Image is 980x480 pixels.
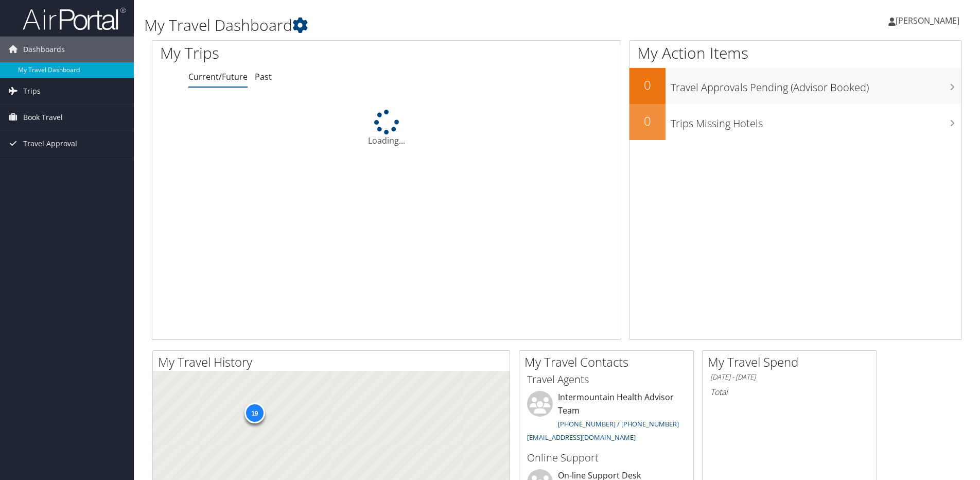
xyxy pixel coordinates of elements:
h1: My Action Items [629,42,961,64]
h6: [DATE] - [DATE] [710,372,869,382]
a: [PERSON_NAME] [888,5,970,36]
h2: My Travel History [158,353,510,371]
a: Past [255,71,272,82]
a: 0Trips Missing Hotels [629,104,961,140]
span: [PERSON_NAME] [896,15,959,26]
h2: 0 [629,76,666,94]
span: Travel Approval [23,131,77,157]
img: airportal-logo.png [23,7,126,31]
a: [EMAIL_ADDRESS][DOMAIN_NAME] [527,433,636,442]
div: 19 [244,403,265,423]
span: Trips [23,78,41,104]
a: [PHONE_NUMBER] / [PHONE_NUMBER] [558,419,679,428]
h2: My Travel Contacts [524,353,693,371]
li: Intermountain Health Advisor Team [522,391,691,446]
h2: 0 [629,112,666,130]
h3: Travel Approvals Pending (Advisor Booked) [671,75,961,95]
span: Book Travel [23,105,63,130]
h2: My Travel Spend [708,353,877,371]
h3: Trips Missing Hotels [671,111,961,131]
h3: Travel Agents [527,372,686,387]
h1: My Trips [160,42,418,64]
a: 0Travel Approvals Pending (Advisor Booked) [629,68,961,104]
h6: Total [710,386,869,398]
span: Dashboards [23,37,65,62]
div: Loading... [152,110,621,147]
h1: My Travel Dashboard [144,14,694,36]
h3: Online Support [527,451,686,465]
a: Current/Future [188,71,248,82]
